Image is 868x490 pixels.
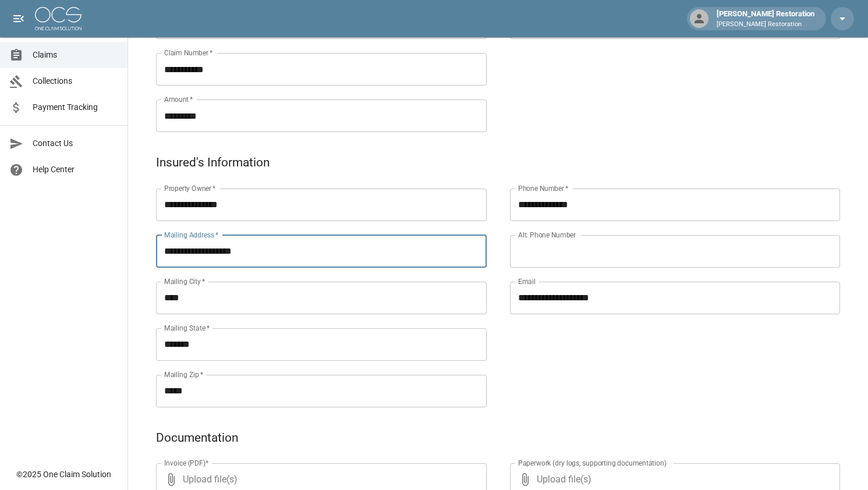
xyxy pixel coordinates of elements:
[164,94,193,104] label: Amount
[518,230,576,240] label: Alt. Phone Number
[33,75,118,87] span: Collections
[164,370,204,379] label: Mailing Zip
[33,49,118,61] span: Claims
[164,48,212,58] label: Claim Number
[518,276,536,286] label: Email
[16,468,111,480] div: © 2025 One Claim Solution
[7,7,30,30] button: open drawer
[33,164,118,176] span: Help Center
[518,183,568,193] label: Phone Number
[717,20,814,30] p: [PERSON_NAME] Restoration
[164,458,209,468] label: Invoice (PDF)*
[33,137,118,150] span: Contact Us
[518,458,667,468] label: Paperwork (dry logs, supporting documentation)
[712,8,819,29] div: [PERSON_NAME] Restoration
[164,183,216,193] label: Property Owner
[35,7,82,30] img: ocs-logo-white-transparent.png
[164,230,218,240] label: Mailing Address
[164,276,206,286] label: Mailing City
[33,101,118,113] span: Payment Tracking
[164,323,210,333] label: Mailing State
